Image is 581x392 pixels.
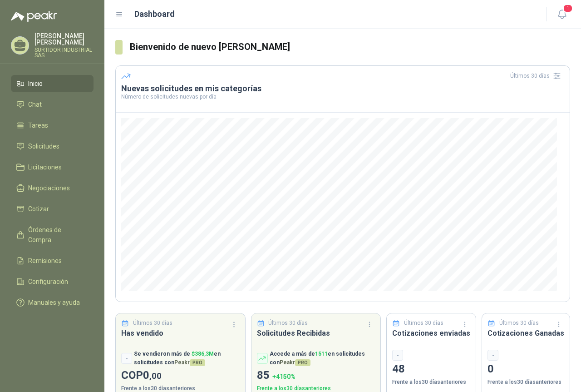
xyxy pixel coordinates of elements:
span: $ 386,3M [192,351,214,357]
span: Configuración [28,277,68,287]
a: Manuales y ayuda [11,294,94,311]
p: 85 [257,367,375,384]
h3: Solicitudes Recibidas [257,327,375,339]
h3: Cotizaciones enviadas [392,327,470,339]
span: Remisiones [28,256,62,266]
p: 48 [392,361,470,378]
span: Órdenes de Compra [28,225,85,245]
h3: Cotizaciones Ganadas [487,327,564,339]
p: Últimos 30 días [268,319,308,327]
div: Últimos 30 días [510,69,564,83]
p: Se vendieron más de en solicitudes con [134,350,240,367]
span: Negociaciones [28,183,70,193]
a: Tareas [11,117,94,134]
span: Cotizar [28,204,49,214]
h1: Dashboard [134,8,175,20]
span: PRO [295,359,310,366]
span: Manuales y ayuda [28,298,80,308]
span: Chat [28,99,42,109]
p: 0 [487,361,564,378]
span: Peakr [280,359,310,366]
span: Peakr [174,359,205,366]
span: Licitaciones [28,162,62,172]
span: PRO [190,359,205,366]
p: [PERSON_NAME] [PERSON_NAME] [34,33,94,45]
span: Inicio [28,79,43,89]
p: Accede a más de en solicitudes con [270,350,375,367]
div: - [121,353,132,364]
span: 1511 [315,351,328,357]
a: Negociaciones [11,179,94,197]
p: SURTIDOR INDUSTRIAL SAS [34,47,94,58]
a: Configuración [11,273,94,290]
div: - [392,350,403,361]
span: Tareas [28,120,48,130]
p: Últimos 30 días [133,319,172,327]
img: Logo peakr [11,11,57,22]
a: Solicitudes [11,138,94,155]
a: Cotizar [11,200,94,218]
p: Frente a los 30 días anteriores [392,378,470,387]
a: Inicio [11,75,94,92]
p: Últimos 30 días [404,319,443,327]
a: Remisiones [11,252,94,269]
span: 1 [563,4,573,13]
span: ,00 [149,371,162,381]
a: Órdenes de Compra [11,221,94,248]
h3: Bienvenido de nuevo [PERSON_NAME] [130,40,571,54]
h3: Has vendido [121,327,240,339]
span: + 4150 % [272,373,295,380]
div: - [487,350,498,361]
p: Últimos 30 días [499,319,539,327]
button: 1 [554,6,570,23]
h3: Nuevas solicitudes en mis categorías [121,83,564,94]
a: Chat [11,96,94,113]
span: Solicitudes [28,141,59,151]
p: Frente a los 30 días anteriores [487,378,564,387]
p: COP [121,367,240,384]
a: Licitaciones [11,159,94,176]
span: 0 [143,369,162,382]
p: Número de solicitudes nuevas por día [121,94,564,99]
